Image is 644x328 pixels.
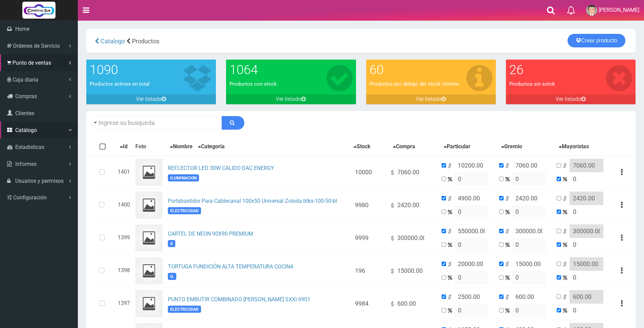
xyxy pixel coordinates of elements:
img: ... [135,224,162,252]
i: $ [563,162,570,170]
td: 1401 [115,156,133,189]
font: Ver listado [416,96,441,102]
i: $ [448,228,454,236]
span: Productos [132,38,159,45]
font: 1064 [229,62,258,77]
input: Ingrese su busqueda [91,116,222,130]
font: 60 [370,62,384,77]
i: $ [505,162,512,170]
span: Informes [15,161,37,167]
span: Compras [15,93,37,100]
span: ILUMINACION [168,174,199,181]
a: Portabastidor Para Cablecanal 100x50 Universal Zoloda btks-100-50-bl [168,198,337,204]
img: ... [135,290,162,317]
i: $ [448,261,454,268]
span: Home [15,26,29,32]
span: Caja diaria [13,76,38,83]
td: $ [388,254,439,287]
button: Stock [352,143,373,151]
th: Foto [133,138,165,156]
i: $ [505,228,512,236]
i: $ [563,293,570,301]
i: $ [448,293,454,301]
span: Catálogo [15,127,37,133]
span: [PERSON_NAME] [599,7,639,13]
i: $ [505,293,512,301]
td: $ [388,189,439,221]
i: $ [448,195,454,203]
a: Crear producto [568,34,625,47]
a: Ver listado [506,94,636,104]
td: $ [388,156,439,189]
td: 1398 [115,254,133,287]
img: ... [135,159,162,186]
font: 1090 [90,62,118,77]
a: Ver listado [86,94,216,104]
span: Configuración [13,194,47,201]
span: IL [168,273,176,280]
font: 26 [509,62,524,77]
font: Ver listado [556,96,581,102]
span: Ordenes de Servicio [13,43,60,49]
td: 1397 [115,287,133,320]
span: X [168,240,175,247]
td: 1399 [115,221,133,254]
span: Usuarios y permisos [15,178,64,184]
i: $ [563,228,570,236]
i: $ [563,195,570,203]
td: 1400 [115,189,133,221]
img: Logo grande [22,2,55,19]
i: $ [563,261,570,268]
a: REFLECTOR LED 30W CALIDO DAC ENERGY [168,165,274,171]
button: Nombre [168,143,195,151]
span: Estadisticas [15,144,44,150]
i: $ [448,162,454,170]
font: Productos activos en total [90,81,150,87]
button: Id [118,143,130,151]
span: ELECTRICIDAD [168,207,201,214]
i: $ [505,261,512,268]
i: $ [505,195,512,203]
td: $ [388,287,439,320]
button: Gremio [499,143,524,151]
span: Clientes [15,110,34,116]
font: Productos sin sotck [509,81,555,87]
img: ... [135,192,162,219]
font: Ver listado [276,96,301,102]
td: $ [388,221,439,254]
img: ... [135,257,162,284]
font: Ver listado [136,96,161,102]
a: Ver listado [226,94,356,104]
font: Productos con stock [229,81,277,87]
button: Particular [442,143,472,151]
a: Catalogo [99,38,125,45]
span: ELECTRICIDAD [168,306,201,313]
a: CARTEL DE NEON 90X90 PREMIUM [168,231,253,237]
img: User Image [586,5,597,16]
span: Punto de ventas [13,60,51,66]
button: Mayoristas [557,143,591,151]
span: Catalogo [101,38,125,45]
a: Ver listado [366,94,496,104]
font: Productos por debajo del stock minimo [370,81,459,87]
a: PUNTO EMBUTIR COMBINADO [PERSON_NAME] SXXI 6901 [168,296,310,303]
button: Categoria [196,143,227,151]
a: TORTUGA FUNDICIÓN ALTA TEMPERATURA COCINA [168,263,293,270]
button: Compra [391,143,417,151]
